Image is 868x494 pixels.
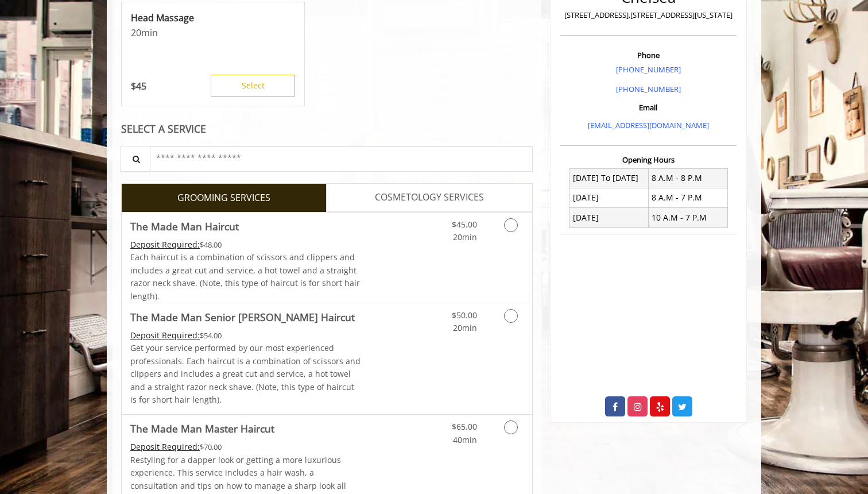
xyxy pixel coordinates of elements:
[375,190,484,205] span: COSMETOLOGY SERVICES
[130,218,239,234] b: The Made Man Haircut
[130,309,355,325] b: The Made Man Senior [PERSON_NAME] Haircut
[588,120,709,130] a: [EMAIL_ADDRESS][DOMAIN_NAME]
[177,191,270,206] span: GROOMING SERVICES
[569,208,649,227] td: [DATE]
[569,168,649,188] td: [DATE] To [DATE]
[648,208,727,227] td: 10 A.M - 7 P.M
[131,80,146,92] p: 45
[130,330,200,341] span: This service needs some Advance to be paid before we block your appointment
[452,219,477,230] span: $45.00
[616,84,681,94] a: [PHONE_NUMBER]
[141,26,158,39] span: min
[131,80,136,92] span: $
[563,103,734,111] h3: Email
[130,239,200,250] span: This service needs some Advance to be paid before we block your appointment
[453,322,477,333] span: 20min
[211,75,295,97] button: Select
[616,64,681,75] a: [PHONE_NUMBER]
[563,9,734,21] p: [STREET_ADDRESS],[STREET_ADDRESS][US_STATE]
[563,51,734,59] h3: Phone
[569,188,649,207] td: [DATE]
[453,231,477,242] span: 20min
[121,146,150,172] button: Service Search
[130,238,361,251] div: $48.00
[648,188,727,207] td: 8 A.M - 7 P.M
[130,441,361,453] div: $70.00
[131,26,295,39] p: 20
[130,342,361,406] p: Get your service performed by our most experienced professionals. Each haircut is a combination o...
[452,421,477,432] span: $65.00
[130,329,361,342] div: $54.00
[130,441,200,452] span: This service needs some Advance to be paid before we block your appointment
[453,434,477,445] span: 40min
[130,420,274,437] b: The Made Man Master Haircut
[452,310,477,321] span: $50.00
[130,252,360,301] span: Each haircut is a combination of scissors and clippers and includes a great cut and service, a ho...
[131,11,295,24] p: Head Massage
[648,168,727,188] td: 8 A.M - 8 P.M
[121,123,533,134] div: SELECT A SERVICE
[560,156,737,164] h3: Opening Hours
